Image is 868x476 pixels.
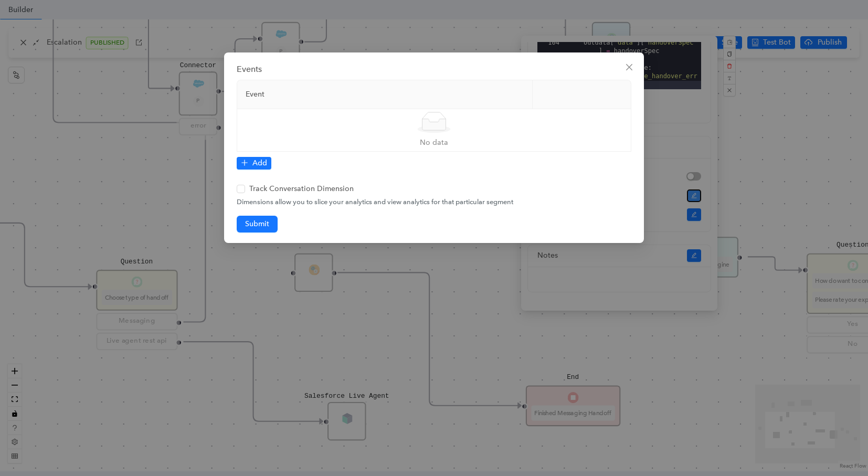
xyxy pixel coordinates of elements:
button: Close [621,59,638,76]
div: Events [237,63,631,76]
div: No data [244,137,624,149]
span: close [625,63,633,71]
span: plus [241,159,248,166]
span: Submit [245,218,269,230]
span: Add [252,157,267,169]
button: Add [237,157,271,170]
button: Submit [237,216,278,232]
span: Track Conversation Dimension [245,183,358,195]
div: Dimensions allow you to slice your analytics and view analytics for that particular segment [237,197,631,207]
th: Event [237,80,533,109]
